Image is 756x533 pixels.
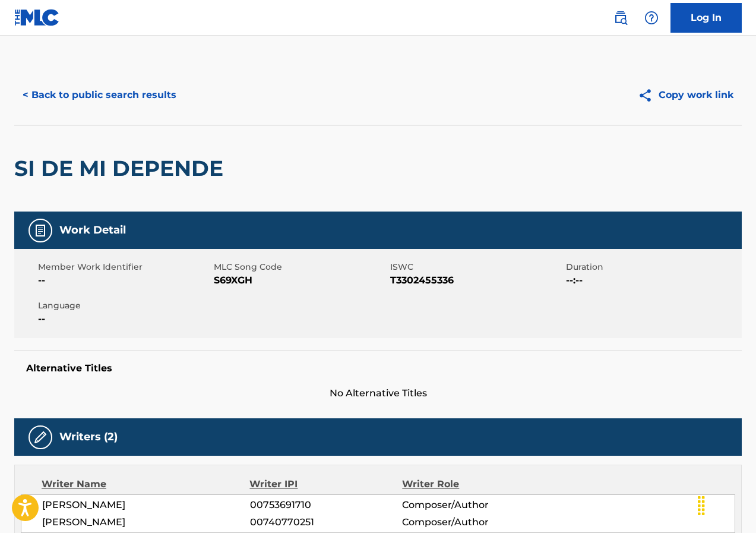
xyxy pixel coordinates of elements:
img: MLC Logo [14,9,60,26]
h5: Alternative Titles [26,362,730,374]
span: 00753691710 [250,498,403,512]
span: T3302455336 [390,273,563,288]
button: < Back to public search results [14,80,185,110]
div: Arrastrar [692,488,711,523]
button: Copy work link [630,80,742,110]
span: 00740770251 [250,515,403,529]
span: No Alternative Titles [14,386,742,400]
div: Widget de chat [697,476,756,533]
span: MLC Song Code [214,261,387,273]
a: Log In [670,3,742,33]
a: Public Search [609,6,632,30]
span: S69XGH [214,273,387,288]
img: help [644,11,659,25]
span: Duration [566,261,739,273]
span: [PERSON_NAME] [42,498,250,512]
span: ISWC [390,261,563,273]
img: search [613,11,628,25]
div: Writer IPI [249,477,402,491]
span: Composer/Author [402,515,540,529]
span: Member Work Identifier [38,261,211,273]
span: --:-- [566,273,739,288]
span: Language [38,299,211,312]
span: Composer/Author [402,498,540,512]
iframe: Chat Widget [697,476,756,533]
img: Writers [33,430,48,444]
img: Copy work link [638,88,659,103]
img: Work Detail [33,223,48,238]
div: Writer Name [42,477,249,491]
span: -- [38,312,211,326]
div: Help [640,6,663,30]
h5: Work Detail [59,223,126,237]
h2: SI DE MI DEPENDE [14,155,229,182]
div: Writer Role [402,477,541,491]
span: -- [38,273,211,288]
span: [PERSON_NAME] [42,515,250,529]
h5: Writers (2) [59,430,118,444]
